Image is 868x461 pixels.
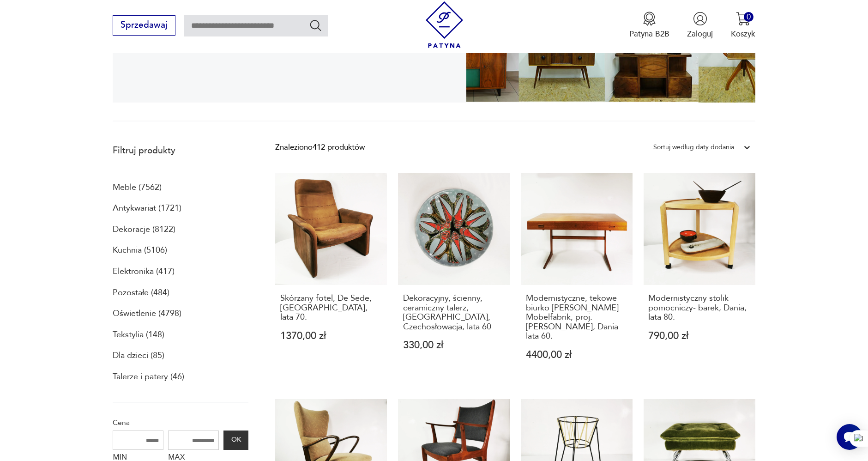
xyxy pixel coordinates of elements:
img: Ikona medalu [642,12,657,26]
img: Ikona koszyka [736,12,750,26]
p: 4400,00 zł [526,350,627,360]
div: 0 [744,12,753,22]
a: Elektronika (417) [113,264,175,279]
a: Talerze i patery (46) [113,369,184,385]
a: Dekoracje (8122) [113,222,175,237]
h3: Dekoracyjny, ścienny, ceramiczny talerz, [GEOGRAPHIC_DATA], Czechosłowacja, lata 60 [403,294,505,332]
img: Ikonka użytkownika [693,12,707,26]
p: 790,00 zł [649,331,750,341]
a: Kuchnia (5106) [113,243,167,258]
a: Ikona medaluPatyna B2B [629,12,669,39]
p: Patyna B2B [629,29,669,39]
h3: Skórzany fotel, De Sede, [GEOGRAPHIC_DATA], lata 70. [280,294,382,322]
iframe: Smartsupp widget button [837,424,862,450]
p: Cena [113,417,248,429]
a: Skórzany fotel, De Sede, Szwajcaria, lata 70.Skórzany fotel, De Sede, [GEOGRAPHIC_DATA], lata 70.... [275,173,387,381]
a: Tekstylia (148) [113,327,164,343]
img: Patyna - sklep z meblami i dekoracjami vintage [421,1,468,48]
button: Sprzedawaj [113,15,175,36]
p: 1370,00 zł [280,331,382,341]
div: Znaleziono 412 produktów [275,141,365,153]
button: Patyna B2B [629,12,669,39]
a: Dla dzieci (85) [113,348,164,364]
a: Sprzedawaj [113,22,175,30]
p: Zaloguj [687,29,713,39]
a: Modernistyczne, tekowe biurko Gorg Petersens Mobelfabrik, proj. Gorg Petersen, Dania lata 60.Mode... [521,173,633,381]
button: 0Koszyk [731,12,755,39]
a: Antykwariat (1721) [113,200,181,216]
a: Modernistyczny stolik pomocniczy- barek, Dania, lata 80.Modernistyczny stolik pomocniczy- barek, ... [644,173,755,381]
a: Oświetlenie (4798) [113,306,181,321]
a: Meble (7562) [113,180,162,195]
div: Sortuj według daty dodania [653,141,734,153]
a: Pozostałe (484) [113,285,169,301]
p: Koszyk [731,29,755,39]
button: Zaloguj [687,12,713,39]
h3: Modernistyczny stolik pomocniczy- barek, Dania, lata 80. [649,294,750,322]
h3: Modernistyczne, tekowe biurko [PERSON_NAME] Mobelfabrik, proj. [PERSON_NAME], Dania lata 60. [526,294,627,341]
p: Filtruj produkty [113,145,248,157]
button: OK [223,431,248,450]
p: 330,00 zł [403,340,505,350]
button: Szukaj [309,18,322,32]
a: Dekoracyjny, ścienny, ceramiczny talerz, Kravsko, Czechosłowacja, lata 60Dekoracyjny, ścienny, ce... [398,173,510,381]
